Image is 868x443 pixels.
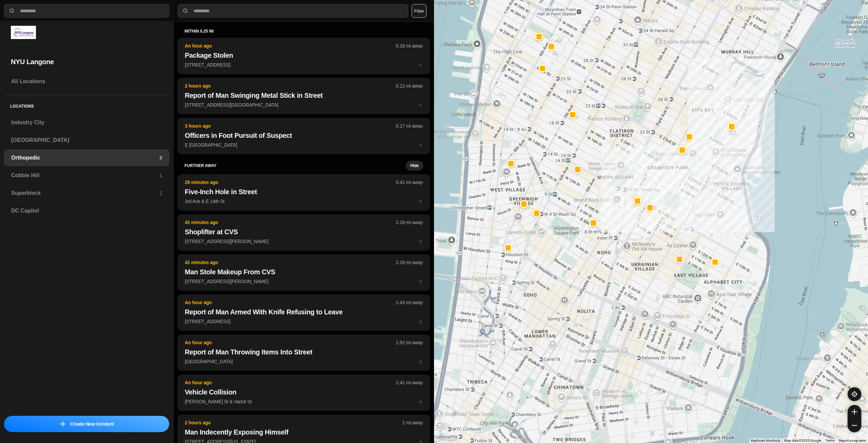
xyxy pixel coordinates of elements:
[178,118,430,154] button: 3 hours ago0.17 mi awayOfficers in Foot Pursuit of SuspectE [GEOGRAPHIC_DATA]star
[418,359,423,364] span: star
[184,29,423,34] h5: within 0.25 mi
[4,185,169,201] a: Superblock2
[4,167,169,184] a: Cobble Hill1
[178,102,430,108] a: 2 hours ago0.12 mi awayReport of Man Swinging Metal Stick in Street[STREET_ADDRESS][GEOGRAPHIC_DA...
[406,161,423,170] button: Hide
[4,73,169,90] a: All Locations
[185,82,396,89] p: 2 hours ago
[178,142,430,148] a: 3 hours ago0.17 mi awayOfficers in Foot Pursuit of SuspectE [GEOGRAPHIC_DATA]star
[178,375,430,411] button: An hour ago2.41 mi awayVehicle Collision[PERSON_NAME] St & Varick Ststar
[159,154,162,161] p: 9
[11,77,162,86] h3: All Locations
[178,399,430,404] a: An hour ago2.41 mi awayVehicle Collision[PERSON_NAME] St & Varick Ststar
[185,379,396,386] p: An hour ago
[396,219,423,226] p: 2.18 mi away
[396,259,423,266] p: 2.18 mi away
[178,62,430,68] a: An hour ago0.18 mi awayPackage Stolen[STREET_ADDRESS]star
[11,118,162,127] h3: Industry City
[178,174,430,210] button: 29 minutes ago0.41 mi awayFive-Inch Hole in Street3rd Ave & E 14th Ststar
[4,150,169,166] a: Orthopedic9
[11,171,159,180] h3: Cobble Hill
[848,405,861,419] button: zoom-in
[418,102,423,108] span: star
[185,179,396,186] p: 29 minutes ago
[852,423,857,428] img: zoom-out
[178,318,430,324] a: An hour ago1.43 mi awayReport of Man Armed With Knife Refusing to Leave[STREET_ADDRESS]star
[402,419,423,426] p: 2 mi away
[178,278,430,284] a: 41 minutes ago2.18 mi awayMan Stole Makeup From CVS[STREET_ADDRESS][PERSON_NAME]star
[178,335,430,371] button: An hour ago1.52 mi awayReport of Man Throwing Items Into Street[GEOGRAPHIC_DATA]star
[11,57,162,67] h2: NYU Langone
[178,78,430,114] button: 2 hours ago0.12 mi awayReport of Man Swinging Metal Stick in Street[STREET_ADDRESS][GEOGRAPHIC_DA...
[4,114,169,131] a: Industry City
[185,51,423,60] h2: Package Stolen
[185,198,423,205] p: 3rd Ave & E 14th St
[4,416,169,432] button: iconCreate New Incident
[185,227,423,237] h2: Shoplifter at CVS
[185,307,423,317] h2: Report of Man Armed With Knife Refusing to Leave
[839,439,866,442] a: Report a map error
[178,215,430,251] button: 41 minutes ago2.18 mi awayShoplifter at CVS[STREET_ADDRESS][PERSON_NAME]star
[185,142,423,148] p: E [GEOGRAPHIC_DATA]
[751,438,780,443] button: Keyboard shortcuts
[185,339,396,346] p: An hour ago
[436,434,458,443] img: Google
[185,187,423,197] h2: Five-Inch Hole in Street
[11,154,159,162] h3: Orthopedic
[848,419,861,432] button: zoom-out
[418,399,423,404] span: star
[185,398,423,405] p: [PERSON_NAME] St & Varick St
[396,42,423,49] p: 0.18 mi away
[11,26,36,39] img: logo
[185,387,423,397] h2: Vehicle Collision
[185,427,423,437] h2: Man Indecently Exposing Himself
[70,421,114,427] p: Create New Incident
[396,379,423,386] p: 2.41 mi away
[396,123,423,129] p: 0.17 mi away
[4,95,169,114] h5: Locations
[851,391,857,397] img: recenter
[185,123,396,129] p: 3 hours ago
[182,7,189,14] img: search
[185,219,396,226] p: 41 minutes ago
[825,439,835,442] a: Terms (opens in new tab)
[185,358,423,365] p: [GEOGRAPHIC_DATA]
[159,190,162,197] p: 2
[11,207,162,215] h3: DC Capitol
[178,38,430,74] button: An hour ago0.18 mi awayPackage Stolen[STREET_ADDRESS]star
[185,267,423,277] h2: Man Stole Makeup From CVS
[396,299,423,306] p: 1.43 mi away
[396,339,423,346] p: 1.52 mi away
[418,199,423,204] span: star
[185,42,396,49] p: An hour ago
[185,318,423,325] p: [STREET_ADDRESS]
[4,203,169,219] a: DC Capitol
[178,358,430,364] a: An hour ago1.52 mi awayReport of Man Throwing Items Into Street[GEOGRAPHIC_DATA]star
[412,4,427,18] button: Filter
[784,439,821,442] span: Map data ©2025 Google
[178,198,430,204] a: 29 minutes ago0.41 mi awayFive-Inch Hole in Street3rd Ave & E 14th Ststar
[418,279,423,284] span: star
[436,434,458,443] a: Open this area in Google Maps (opens a new window)
[185,259,396,266] p: 41 minutes ago
[418,142,423,148] span: star
[185,61,423,68] p: [STREET_ADDRESS]
[396,179,423,186] p: 0.41 mi away
[410,163,419,168] small: Hide
[185,299,396,306] p: An hour ago
[418,239,423,244] span: star
[185,347,423,357] h2: Report of Man Throwing Items Into Street
[185,238,423,245] p: [STREET_ADDRESS][PERSON_NAME]
[185,91,423,100] h2: Report of Man Swinging Metal Stick in Street
[178,255,430,291] button: 41 minutes ago2.18 mi awayMan Stole Makeup From CVS[STREET_ADDRESS][PERSON_NAME]star
[178,295,430,331] button: An hour ago1.43 mi awayReport of Man Armed With Knife Refusing to Leave[STREET_ADDRESS]star
[418,62,423,68] span: star
[396,82,423,89] p: 0.12 mi away
[185,131,423,140] h2: Officers in Foot Pursuit of Suspect
[185,419,402,426] p: 2 hours ago
[4,132,169,148] a: [GEOGRAPHIC_DATA]
[8,7,15,14] img: search
[11,189,159,197] h3: Superblock
[848,387,861,401] button: recenter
